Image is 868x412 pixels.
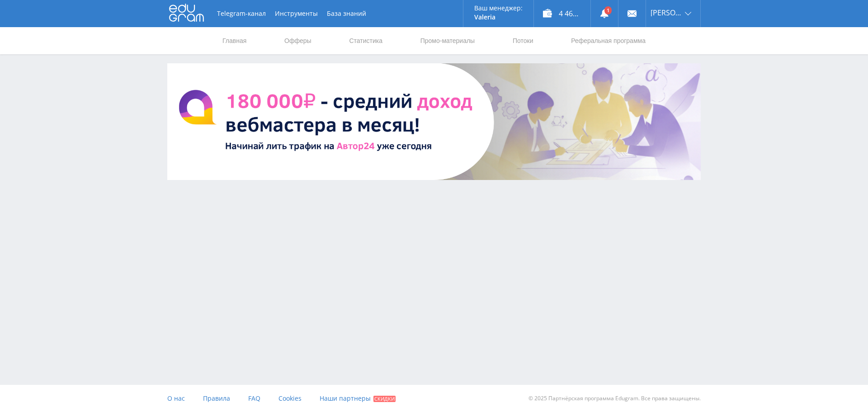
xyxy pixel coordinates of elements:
[167,63,701,180] img: BannerAvtor24
[203,385,230,412] a: Правила
[248,385,260,412] a: FAQ
[167,394,185,403] span: О нас
[222,27,247,54] a: Главная
[651,9,682,16] span: [PERSON_NAME]
[348,27,383,54] a: Статистика
[320,394,371,403] span: Наши партнеры
[474,5,523,12] p: Ваш менеджер:
[278,385,302,412] a: Cookies
[512,27,534,54] a: Потоки
[320,385,396,412] a: Наши партнеры Скидки
[570,27,646,54] a: Реферальная программа
[248,394,260,403] span: FAQ
[373,396,396,402] span: Скидки
[474,14,523,21] p: Valeria
[439,385,701,412] div: © 2025 Партнёрская программа Edugram. Все права защищены.
[283,27,312,54] a: Офферы
[420,27,476,54] a: Промо-материалы
[278,394,302,403] span: Cookies
[203,394,230,403] span: Правила
[167,385,185,412] a: О нас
